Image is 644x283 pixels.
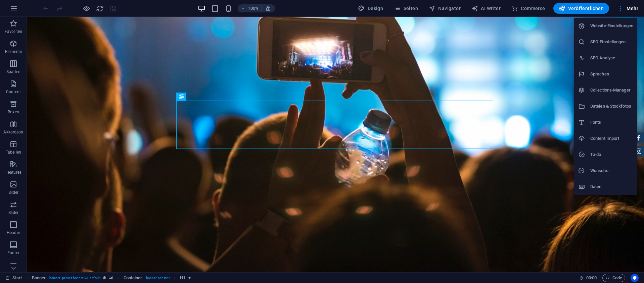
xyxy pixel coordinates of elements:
[590,167,633,175] h6: Wünsche
[590,54,633,62] h6: SEO Analyse
[590,151,633,159] h6: To-do
[590,86,633,94] h6: Collections-Manager
[590,183,633,191] h6: Daten
[590,102,633,110] h6: Dateien & Stockfotos
[590,70,633,78] h6: Sprachen
[590,118,633,126] h6: Fonts
[590,22,633,30] h6: Website-Einstellungen
[590,134,633,143] h6: Content Import
[590,38,633,46] h6: SEO-Einstellungen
